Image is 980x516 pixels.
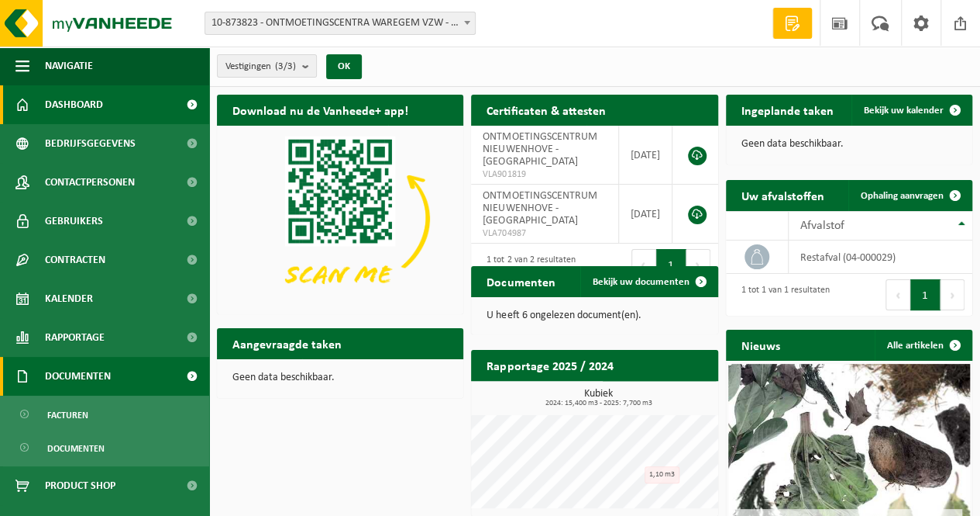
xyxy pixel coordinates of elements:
h2: Uw afvalstoffen [726,180,840,210]
span: Bekijk uw documenten [593,277,689,287]
button: 1 [656,249,686,280]
p: Geen data beschikbaar. [741,139,957,150]
h2: Download nu de Vanheede+ app! [217,95,424,125]
span: Facturen [47,400,88,430]
span: Dashboard [45,85,103,124]
p: Geen data beschikbaar. [232,372,448,383]
span: VLA704987 [483,227,606,240]
span: ONTMOETINGSCENTRUM NIEUWENHOVE - [GEOGRAPHIC_DATA] [483,190,597,227]
a: Bekijk uw documenten [580,266,717,297]
button: 1 [910,279,940,310]
span: ONTMOETINGSCENTRUM NIEUWENHOVE - [GEOGRAPHIC_DATA] [483,131,597,168]
span: 10-873823 - ONTMOETINGSCENTRA WAREGEM VZW - WAREGEM [205,12,476,35]
button: Next [940,279,965,310]
span: Navigatie [45,47,93,85]
h2: Documenten [471,266,570,296]
span: Ophaling aanvragen [861,191,944,201]
a: Alle artikelen [875,330,971,361]
div: 1,10 m3 [645,466,679,483]
span: Product Shop [45,466,115,505]
span: Documenten [47,434,105,463]
h3: Kubiek [479,389,717,407]
img: Download de VHEPlus App [217,126,463,311]
a: Facturen [4,400,205,429]
a: Ophaling aanvragen [848,180,971,211]
span: Kalender [45,279,93,318]
span: Contactpersonen [45,163,135,202]
span: Gebruikers [45,202,103,241]
button: OK [326,54,362,79]
button: Vestigingen(3/3) [217,54,317,78]
span: VLA901819 [483,168,606,181]
h2: Aangevraagde taken [217,328,357,358]
h2: Ingeplande taken [726,95,849,125]
span: 2024: 15,400 m3 - 2025: 7,700 m3 [479,400,717,407]
button: Previous [631,249,656,280]
p: U heeft 6 ongelezen document(en). [487,310,702,321]
a: Bekijk rapportage [603,380,717,411]
h2: Certificaten & attesten [471,95,621,125]
h2: Rapportage 2025 / 2024 [471,350,628,380]
span: Vestigingen [225,55,296,78]
a: Documenten [4,433,205,462]
span: Bekijk uw kalender [864,106,944,116]
button: Previous [885,279,910,310]
td: restafval (04-000029) [789,241,972,274]
span: 10-873823 - ONTMOETINGSCENTRA WAREGEM VZW - WAREGEM [205,12,475,34]
div: 1 tot 1 van 1 resultaten [734,278,830,312]
a: Bekijk uw kalender [851,95,971,126]
button: Next [686,249,710,280]
span: Bedrijfsgegevens [45,124,136,163]
div: 1 tot 2 van 2 resultaten [479,248,575,282]
span: Afvalstof [800,220,844,232]
span: Rapportage [45,318,105,357]
td: [DATE] [619,185,672,244]
span: Contracten [45,241,105,279]
h2: Nieuws [726,330,796,360]
span: Documenten [45,357,111,396]
count: (3/3) [275,61,296,71]
td: [DATE] [619,126,672,185]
